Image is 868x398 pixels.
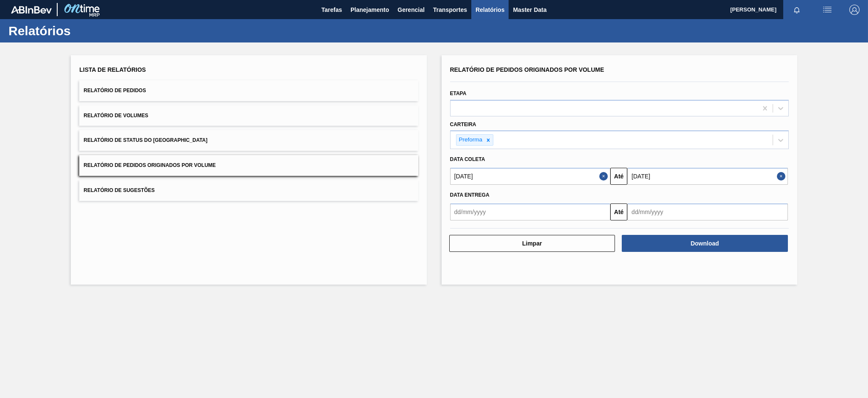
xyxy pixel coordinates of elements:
button: Notificações [783,4,810,16]
label: Etapa [450,90,467,96]
button: Relatório de Pedidos [79,80,418,101]
button: Até [610,203,627,220]
button: Relatório de Sugestões [79,180,418,201]
span: Relatórios [476,5,504,15]
button: Relatório de Volumes [79,105,418,126]
label: Carteira [450,121,476,127]
div: Preforma [456,135,484,145]
button: Download [622,235,788,252]
h1: Relatórios [8,26,159,36]
img: TNhmsLtSVTkK8tSr43FrP2fwEKptu5GPRR3wAAAABJRU5ErkJggg== [11,6,52,14]
button: Relatório de Status do [GEOGRAPHIC_DATA] [79,130,418,151]
button: Relatório de Pedidos Originados por Volume [79,155,418,176]
span: Planejamento [351,5,389,15]
span: Data entrega [450,192,490,198]
img: userActions [822,5,832,15]
button: Close [599,168,610,185]
span: Tarefas [321,5,342,15]
span: Relatório de Sugestões [83,187,155,193]
input: dd/mm/yyyy [450,168,611,185]
span: Master Data [513,5,546,15]
input: dd/mm/yyyy [627,168,788,185]
span: Lista de Relatórios [79,66,146,73]
span: Relatório de Volumes [83,113,148,119]
button: Até [610,168,627,185]
input: dd/mm/yyyy [627,203,788,220]
span: Data coleta [450,156,485,162]
span: Relatório de Pedidos Originados por Volume [450,66,604,73]
span: Gerencial [398,5,425,15]
input: dd/mm/yyyy [450,203,611,220]
span: Relatório de Status do [GEOGRAPHIC_DATA] [83,137,207,143]
button: Limpar [449,235,615,252]
button: Close [777,168,788,185]
span: Relatório de Pedidos Originados por Volume [83,162,216,168]
img: Logout [849,5,860,15]
span: Relatório de Pedidos [83,88,146,93]
span: Transportes [433,5,467,15]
